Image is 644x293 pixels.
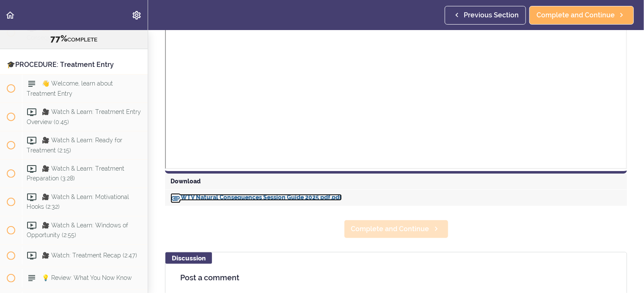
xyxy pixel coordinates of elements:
[5,10,15,20] svg: Back to course curriculum
[11,33,137,44] div: COMPLETE
[537,10,615,20] span: Complete and Continue
[50,33,67,44] span: 77%
[351,224,429,234] span: Complete and Continue
[27,193,129,210] span: 🎥 Watch & Learn: Motivational Hooks (2:32)
[27,165,124,182] span: 🎥 Watch & Learn: Treatment Preparation (3:28)
[42,274,132,281] span: 💡 Review: What You Now Know
[27,222,128,238] span: 🎥 Watch & Learn: Windows of Opportunity (2:55)
[344,220,449,238] a: Complete and Continue
[42,252,137,259] span: 🎥 Watch: Treatment Recap (2:47)
[445,6,526,25] a: Previous Section
[27,108,141,125] span: 🎥 Watch & Learn: Treatment Entry Overview (0:45)
[165,252,212,264] div: Discussion
[529,6,634,25] a: Complete and Continue
[27,137,122,153] span: 🎥 Watch & Learn: Ready for Treatment (2:15)
[132,10,142,20] svg: Settings Menu
[180,274,612,282] h4: Post a comment
[27,80,113,97] span: 👋 Welcome, learn about Treatment Entry
[171,193,181,203] svg: Download
[171,194,342,201] a: DownloadWTV Natural Consequences Session Guide 2025 pdf.pdf
[464,10,519,20] span: Previous Section
[165,174,627,190] div: Download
